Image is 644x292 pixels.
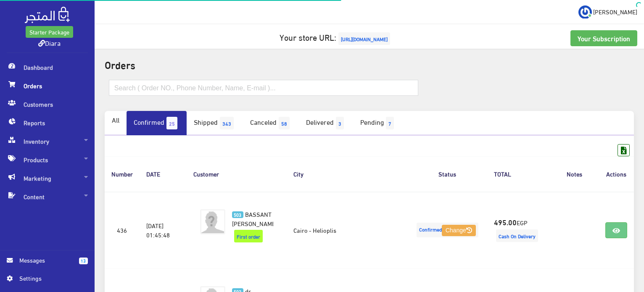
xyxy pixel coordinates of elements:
[287,192,408,269] td: Cairo - Helioplis
[593,6,637,17] span: [PERSON_NAME]
[105,111,127,129] a: All
[336,117,344,129] span: 3
[7,169,88,187] span: Marketing
[7,132,88,150] span: Inventory
[7,95,88,113] span: Customers
[243,111,299,135] a: Canceled58
[578,5,592,19] img: ...
[487,192,550,269] td: EGP
[105,192,140,269] td: 436
[279,117,290,129] span: 58
[26,26,73,38] a: Starter Package
[140,156,187,191] th: DATE
[187,156,287,191] th: Customer
[7,58,88,76] span: Dashboard
[232,211,243,218] span: 503
[7,76,88,95] span: Orders
[487,156,550,191] th: TOTAL
[287,156,408,191] th: City
[232,208,277,229] span: BASSANT [PERSON_NAME]
[7,113,88,132] span: Reports
[105,59,634,70] h2: Orders
[7,255,88,274] a: 13 Messages
[494,216,517,227] strong: 495.00
[25,7,70,23] img: .
[200,209,225,234] img: avatar.png
[79,258,88,264] span: 13
[187,111,243,135] a: Shipped343
[19,255,72,265] span: Messages
[38,37,61,49] a: Diara
[7,187,88,206] span: Content
[550,156,599,191] th: Notes
[140,192,187,269] td: [DATE] 01:45:48
[7,274,88,287] a: Settings
[105,156,140,191] th: Number
[442,225,476,237] button: Change
[220,117,234,129] span: 343
[232,209,273,228] a: 503 BASSANT [PERSON_NAME]
[234,230,263,242] span: First order
[417,223,478,237] span: Confirmed
[570,30,637,46] a: Your Subscription
[280,29,392,45] a: Your store URL:[URL][DOMAIN_NAME]
[109,80,418,96] input: Search ( Order NO., Phone Number, Name, E-mail )...
[599,156,634,191] th: Actions
[166,117,177,129] span: 25
[578,5,637,18] a: ... [PERSON_NAME]
[7,150,88,169] span: Products
[496,229,538,242] span: Cash On Delivery
[338,32,390,45] span: [URL][DOMAIN_NAME]
[353,111,403,135] a: Pending7
[127,111,187,135] a: Confirmed25
[386,117,394,129] span: 7
[408,156,487,191] th: Status
[19,274,81,283] span: Settings
[299,111,353,135] a: Delivered3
